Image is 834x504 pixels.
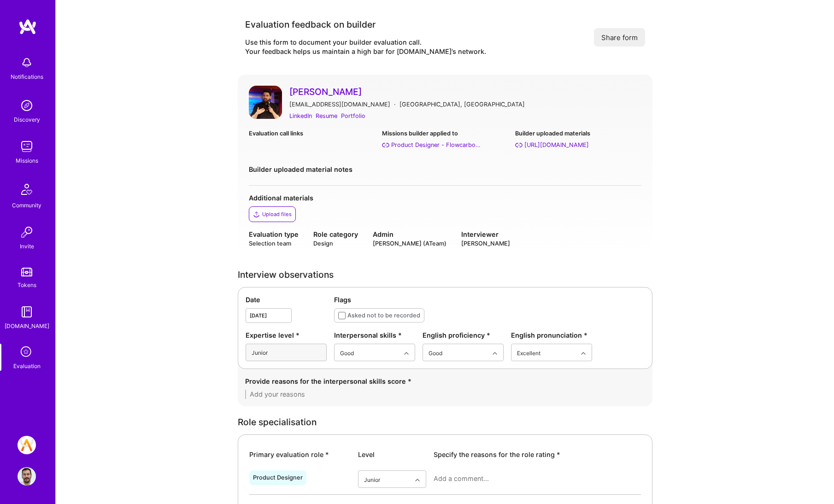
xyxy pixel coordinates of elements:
i: icon Chevron [415,478,420,482]
div: Interviewer [461,229,510,239]
div: Additional materials [249,193,641,203]
div: Evaluation type [249,229,299,239]
a: [PERSON_NAME] [289,86,641,98]
div: Tokens [18,280,36,290]
div: https://www.onatbenli.com/ [524,140,589,150]
a: A.Team // Selection Team - help us grow the community! [15,436,38,454]
img: tokens [21,268,32,276]
img: logo [18,18,37,35]
div: Missions builder applied to [382,129,508,138]
div: Provide reasons for the interpersonal skills score * [245,376,645,386]
div: [PERSON_NAME] (ATeam) [373,239,446,248]
div: Design [313,239,358,248]
a: Product Designer - Flowcarbon: AI Memory Company [382,140,508,150]
div: Specify the reasons for the role rating * [434,450,641,459]
div: Product Designer - Flowcarbon: AI Memory Company [391,140,483,150]
div: English proficiency * [423,330,504,340]
i: icon Chevron [404,351,409,356]
button: Share form [594,28,645,47]
img: Invite [18,223,36,241]
div: Builder uploaded materials [515,129,641,138]
div: Asked not to be recorded [347,311,420,320]
div: Role specialisation [238,417,652,427]
img: User Avatar [249,86,282,119]
div: Good [429,348,442,357]
div: Evaluation feedback on builder [245,18,486,30]
i: Product Designer - Flowcarbon: AI Memory Company [382,141,389,149]
div: [PERSON_NAME] [461,239,510,248]
img: bell [18,53,36,72]
div: Upload files [262,211,292,218]
div: Product Designer [253,474,303,481]
div: Use this form to document your builder evaluation call. Your feedback helps us maintain a high ba... [245,38,486,56]
a: Resume [316,111,337,121]
a: LinkedIn [289,111,312,121]
div: [GEOGRAPHIC_DATA], [GEOGRAPHIC_DATA] [399,100,525,109]
div: [EMAIL_ADDRESS][DOMAIN_NAME] [289,100,390,109]
div: Level [358,450,426,459]
div: Missions [16,156,38,165]
a: User Avatar [15,467,38,486]
img: discovery [18,96,36,115]
div: · [394,100,396,109]
div: Community [12,200,41,210]
div: Junior [364,475,380,484]
img: guide book [18,303,36,321]
div: Invite [20,241,34,251]
img: Community [16,178,38,200]
i: icon Chevron [581,351,586,356]
i: icon Chevron [493,351,497,356]
div: Role category [313,229,358,239]
div: Admin [373,229,446,239]
div: Date [246,295,327,305]
div: Builder uploaded material notes [249,164,641,174]
i: icon SelectionTeam [18,344,35,361]
div: Primary evaluation role * [249,450,351,459]
div: Good [340,348,354,357]
div: Expertise level * [246,330,327,340]
div: Selection team [249,239,299,248]
img: User Avatar [18,467,36,486]
div: Flags [334,295,645,305]
div: Interview observations [238,270,652,280]
img: A.Team // Selection Team - help us grow the community! [18,436,36,454]
div: Evaluation call links [249,129,375,138]
div: [DOMAIN_NAME] [5,321,49,331]
div: Evaluation [13,361,41,371]
div: Excellent [517,348,540,357]
a: User Avatar [249,86,282,121]
img: teamwork [18,137,36,156]
div: Interpersonal skills * [334,330,415,340]
div: Discovery [14,115,40,124]
i: https://www.onatbenli.com/ [515,141,523,149]
a: [URL][DOMAIN_NAME] [515,140,641,150]
i: icon Upload2 [253,211,260,218]
a: Portfolio [341,111,365,121]
div: English pronunciation * [511,330,592,340]
div: Notifications [11,72,43,82]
